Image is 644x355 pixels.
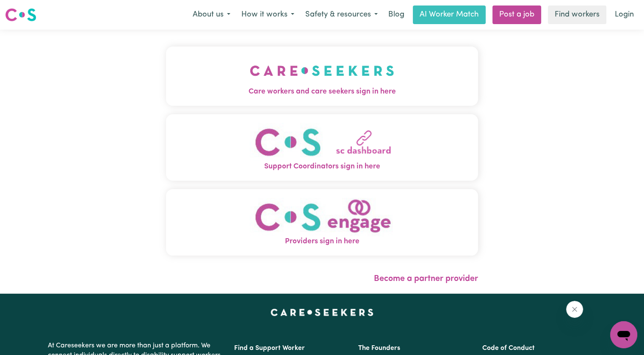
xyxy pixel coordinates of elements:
a: Become a partner provider [374,275,478,283]
img: Careseekers logo [5,7,36,22]
iframe: Button to launch messaging window [610,321,637,348]
a: Code of Conduct [482,345,535,352]
a: Careseekers home page [271,309,373,316]
button: Care workers and care seekers sign in here [166,47,478,106]
button: Support Coordinators sign in here [166,114,478,181]
button: How it works [236,6,300,24]
a: The Founders [358,345,400,352]
span: Need any help? [5,6,51,13]
span: Care workers and care seekers sign in here [166,86,478,97]
iframe: Close message [566,301,583,318]
button: About us [187,6,236,24]
a: AI Worker Match [413,6,486,24]
span: Providers sign in here [166,236,478,247]
a: Blog [383,6,409,24]
button: Providers sign in here [166,189,478,256]
a: Post a job [492,6,541,24]
a: Login [610,6,639,24]
button: Safety & resources [300,6,383,24]
a: Careseekers logo [5,5,36,25]
span: Support Coordinators sign in here [166,161,478,172]
a: Find a Support Worker [234,345,305,352]
a: Find workers [548,6,606,24]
